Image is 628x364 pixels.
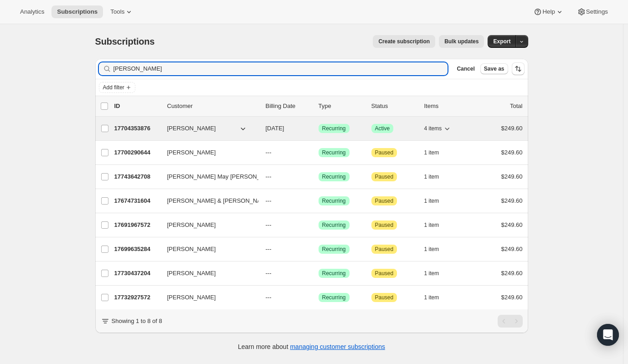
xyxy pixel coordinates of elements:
span: 1 item [424,197,439,205]
div: Open Intercom Messenger [597,324,619,346]
button: Export [488,35,516,48]
span: Active [375,125,390,132]
div: Items [424,102,470,111]
span: Add filter [103,84,124,91]
span: [PERSON_NAME] [167,245,216,254]
span: Recurring [322,173,346,180]
button: Bulk updates [439,35,484,48]
div: 17730437204[PERSON_NAME]---SuccessRecurringAttentionPaused1 item$249.60 [114,267,523,280]
span: Paused [375,294,394,301]
span: $249.60 [501,294,523,301]
span: [DATE] [266,125,284,132]
span: $249.60 [501,149,523,156]
span: $249.60 [501,246,523,252]
button: Tools [105,5,139,18]
span: Create subscription [378,38,430,45]
span: Analytics [20,8,44,15]
span: 4 items [424,125,442,132]
p: 17730437204 [114,269,160,278]
span: Recurring [322,221,346,229]
button: 1 item [424,243,449,256]
span: Paused [375,270,394,277]
span: Paused [375,221,394,229]
button: Analytics [15,5,50,18]
span: --- [266,149,272,156]
span: Help [542,8,555,15]
div: 17674731604[PERSON_NAME] & [PERSON_NAME]---SuccessRecurringAttentionPaused1 item$249.60 [114,195,523,207]
button: 1 item [424,146,449,159]
button: [PERSON_NAME] [162,290,253,305]
span: 1 item [424,246,439,253]
button: Add filter [99,82,135,93]
button: 1 item [424,219,449,231]
span: [PERSON_NAME] [167,148,216,157]
span: --- [266,197,272,204]
span: 1 item [424,149,439,156]
button: 1 item [424,195,449,207]
span: Subscriptions [57,8,98,15]
div: Type [319,102,364,111]
p: Learn more about [238,342,385,351]
p: Customer [167,102,258,111]
span: $249.60 [501,173,523,180]
div: 17700290644[PERSON_NAME]---SuccessRecurringAttentionPaused1 item$249.60 [114,146,523,159]
span: [PERSON_NAME] [167,293,216,302]
button: Cancel [453,63,478,74]
button: 4 items [424,122,452,135]
input: Filter subscribers [113,62,448,75]
p: Billing Date [266,102,311,111]
span: [PERSON_NAME] & [PERSON_NAME] [167,196,272,205]
p: Showing 1 to 8 of 8 [112,317,162,326]
span: Save as [484,65,504,72]
p: 17732927572 [114,293,160,302]
span: Tools [110,8,124,15]
div: IDCustomerBilling DateTypeStatusItemsTotal [114,102,523,111]
span: $249.60 [501,125,523,132]
span: $249.60 [501,270,523,277]
span: 1 item [424,221,439,229]
span: Cancel [457,65,474,72]
p: Status [371,102,417,111]
span: --- [266,246,272,252]
button: [PERSON_NAME] [162,121,253,136]
button: 1 item [424,291,449,304]
button: Settings [571,5,613,18]
button: [PERSON_NAME] [162,145,253,160]
span: Recurring [322,149,346,156]
p: ID [114,102,160,111]
nav: Pagination [498,315,523,328]
button: Save as [480,63,508,74]
button: [PERSON_NAME] [162,242,253,256]
p: 17700290644 [114,148,160,157]
span: [PERSON_NAME] [167,124,216,133]
button: [PERSON_NAME] [162,218,253,232]
button: 1 item [424,267,449,280]
span: Paused [375,197,394,205]
span: --- [266,294,272,301]
span: Paused [375,149,394,156]
div: 17691967572[PERSON_NAME]---SuccessRecurringAttentionPaused1 item$249.60 [114,219,523,231]
span: $249.60 [501,221,523,228]
span: Recurring [322,197,346,205]
button: Help [528,5,569,18]
span: [PERSON_NAME] May [PERSON_NAME] [167,172,279,181]
p: Total [510,102,522,111]
button: Subscriptions [51,5,103,18]
span: [PERSON_NAME] [167,269,216,278]
div: 17743642708[PERSON_NAME] May [PERSON_NAME]---SuccessRecurringAttentionPaused1 item$249.60 [114,170,523,183]
span: [PERSON_NAME] [167,220,216,230]
span: Bulk updates [444,38,479,45]
span: Recurring [322,246,346,253]
button: [PERSON_NAME] & [PERSON_NAME] [162,194,253,208]
span: --- [266,173,272,180]
a: managing customer subscriptions [290,343,385,350]
button: Create subscription [373,35,435,48]
div: 17704353876[PERSON_NAME][DATE]SuccessRecurringSuccessActive4 items$249.60 [114,122,523,135]
span: 1 item [424,173,439,180]
span: Recurring [322,125,346,132]
p: 17704353876 [114,124,160,133]
span: Paused [375,246,394,253]
p: 17743642708 [114,172,160,181]
span: Paused [375,173,394,180]
span: Settings [586,8,608,15]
